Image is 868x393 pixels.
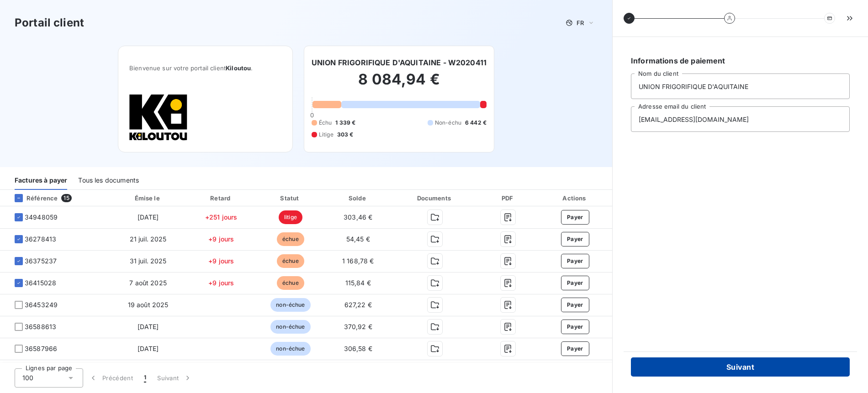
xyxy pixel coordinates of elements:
[335,119,355,127] span: 1 339 €
[465,119,487,127] span: 6 442 €
[279,210,302,224] span: litige
[208,235,234,243] span: +9 jours
[631,55,850,66] h6: Informations de paiement
[319,119,332,127] span: Échu
[129,279,167,287] span: 7 août 2025
[208,279,234,287] span: +9 jours
[25,344,57,353] span: 36587966
[277,276,304,290] span: échue
[25,213,58,222] span: 34948059
[319,131,333,139] span: Litige
[138,213,159,221] span: [DATE]
[310,111,314,119] span: 0
[327,194,390,203] div: Solde
[270,320,310,334] span: non-échue
[393,194,476,203] div: Documents
[188,194,254,203] div: Retard
[25,278,56,288] span: 36415028
[577,19,584,26] span: FR
[561,341,589,356] button: Payer
[7,194,58,202] div: Référence
[540,194,610,203] div: Actions
[561,320,589,334] button: Payer
[344,301,372,309] span: 627,22 €
[561,276,589,290] button: Payer
[344,323,372,330] span: 370,92 €
[631,357,850,377] button: Suivant
[138,368,152,388] button: 1
[130,257,167,265] span: 31 juil. 2025
[226,64,251,72] span: Kiloutou
[138,345,159,352] span: [DATE]
[112,194,185,203] div: Émise le
[61,194,71,202] span: 15
[129,94,188,141] img: Company logo
[15,171,67,190] div: Factures à payer
[138,323,159,330] span: [DATE]
[561,210,589,225] button: Payer
[128,301,169,309] span: 19 août 2025
[344,213,372,221] span: 303,46 €
[208,257,234,265] span: +9 jours
[312,70,487,98] h2: 8 084,94 €
[270,342,310,356] span: non-échue
[205,213,238,221] span: +251 jours
[25,300,58,309] span: 36453249
[25,322,56,331] span: 36588613
[561,232,589,246] button: Payer
[344,345,372,352] span: 306,58 €
[337,131,354,139] span: 303 €
[152,368,198,388] button: Suivant
[312,57,487,68] h6: UNION FRIGORIFIQUE D'AQUITAINE - W2020411
[435,119,461,127] span: Non-échu
[144,373,146,383] span: 1
[342,257,374,265] span: 1 168,78 €
[277,232,304,246] span: échue
[631,106,850,132] input: placeholder
[346,235,370,243] span: 54,45 €
[83,368,138,388] button: Précédent
[631,73,850,99] input: placeholder
[25,235,56,244] span: 36278413
[258,194,323,203] div: Statut
[25,257,57,266] span: 36375237
[78,171,139,190] div: Tous les documents
[561,298,589,312] button: Payer
[277,254,304,268] span: échue
[480,194,536,203] div: PDF
[561,254,589,268] button: Payer
[15,15,84,31] h3: Portail client
[22,373,33,383] span: 100
[129,64,281,72] span: Bienvenue sur votre portail client .
[130,235,167,243] span: 21 juil. 2025
[270,298,310,312] span: non-échue
[345,279,371,287] span: 115,84 €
